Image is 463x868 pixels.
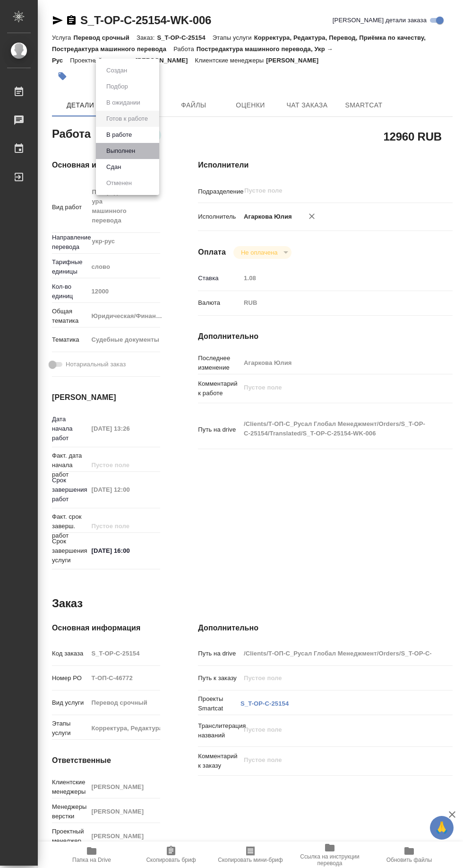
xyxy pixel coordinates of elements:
button: Готов к работе [103,114,151,124]
button: Подбор [103,81,131,92]
button: Отменен [103,178,135,188]
button: Создан [103,65,130,76]
button: В ожидании [103,97,143,108]
button: Сдан [103,162,124,172]
button: Выполнен [103,146,138,156]
button: В работе [103,130,135,140]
